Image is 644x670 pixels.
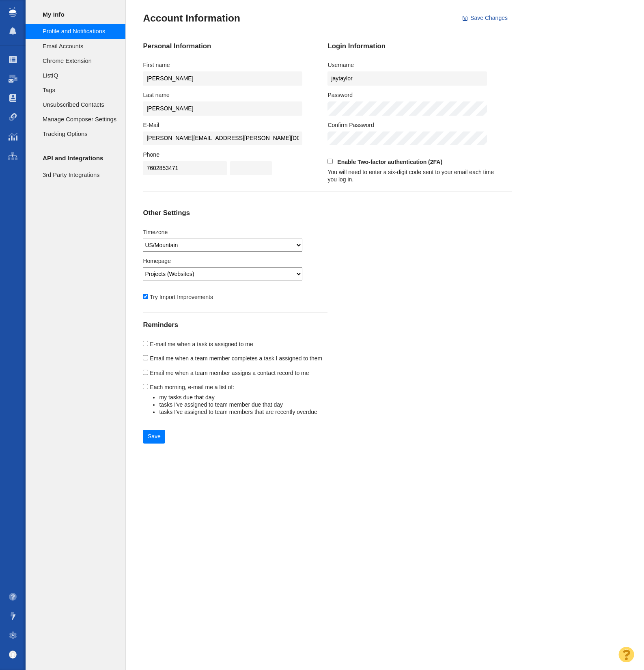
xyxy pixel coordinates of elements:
[150,294,213,300] span: Try Import Improvements
[143,341,148,346] input: E-mail me when a task is assigned to me
[43,42,116,51] span: Email Accounts
[143,61,170,69] label: First name
[327,91,352,99] label: Password
[143,121,159,129] label: E-Mail
[327,121,374,129] label: Confirm Password
[159,401,387,408] li: tasks I've assigned to team member due that day
[43,56,116,65] span: Chrome Extension
[327,159,333,164] input: Enable Two-factor authentication (2FA)
[43,100,116,109] span: Unsubscribed Contacts
[150,370,309,376] span: Email me when a team member assigns a contact record to me
[143,430,165,444] button: Save
[458,11,513,25] button: Save Changes
[43,71,116,80] span: ListIQ
[150,384,234,390] span: Each morning, e-mail me a list of:
[159,394,387,401] li: my tasks due that day
[143,12,240,24] h3: Account Information
[143,151,159,158] label: Phone
[159,408,387,416] li: tasks I've assigned to team members that are recently overdue
[43,27,116,36] span: Profile and Notifications
[143,209,310,217] h4: Other Settings
[143,91,169,99] label: Last name
[327,61,354,69] label: Username
[143,42,310,50] h4: Personal Information
[327,42,495,50] h4: Login Information
[43,170,116,179] span: 3rd Party Integrations
[143,384,148,389] input: Each morning, e-mail me a list of:
[143,321,387,329] h4: Reminders
[143,294,148,299] input: Try Import Improvements
[143,355,148,360] input: Email me when a team member completes a task I assigned to them
[9,7,16,17] img: buzzstream_logo_iconsimple.png
[150,355,322,362] span: Email me when a team member completes a task I assigned to them
[150,341,253,347] span: E-mail me when a task is assigned to me
[143,228,168,236] label: Timezone
[143,257,171,265] label: Homepage
[43,86,116,95] span: Tags
[43,115,116,124] span: Manage Composer Settings
[327,169,494,183] span: You will need to enter a six-digit code sent to your email each time you log in.
[337,159,442,165] strong: Enable Two-factor authentication (2FA)
[9,651,17,659] img: default_avatar.png
[43,129,116,138] span: Tracking Options
[143,370,148,375] input: Email me when a team member assigns a contact record to me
